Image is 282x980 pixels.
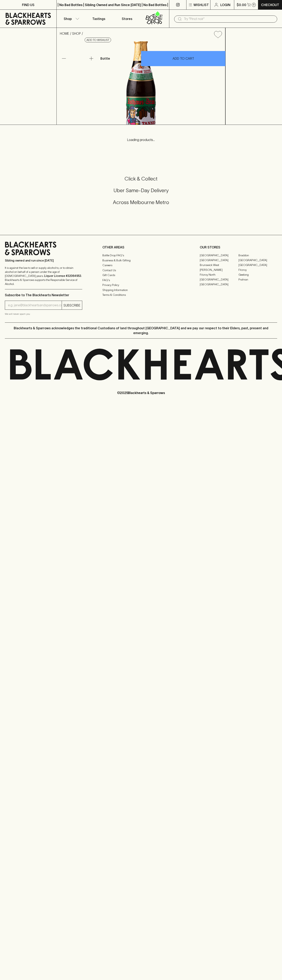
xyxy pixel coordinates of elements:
[200,245,277,250] p: OUR STORES
[102,258,180,263] a: Business & Bulk Gifting
[194,2,209,7] p: Wishlist
[238,277,277,282] a: Prahran
[85,38,111,42] button: Add to wishlist
[238,267,277,272] a: Fitzroy
[253,4,255,6] p: 0
[102,245,180,250] p: OTHER AREAS
[102,268,180,273] a: Contact Us
[102,263,180,268] a: Careers
[102,253,180,258] a: Bottle Drop FAQ's
[8,302,62,309] input: e.g. jane@blackheartsandsparrows.com.au
[63,303,80,308] p: SUBSCRIBE
[5,199,277,206] h5: Across Melbourne Metro
[102,283,180,288] a: Privacy Policy
[238,253,277,258] a: Braddon
[8,326,274,335] p: Blackhearts & Sparrows acknowledges the traditional Custodians of land throughout [GEOGRAPHIC_DAT...
[64,16,72,21] p: Shop
[261,2,279,7] p: Checkout
[200,258,238,263] a: [GEOGRAPHIC_DATA]
[44,274,81,277] strong: Liquor License #32064953
[200,282,238,287] a: [GEOGRAPHIC_DATA]
[102,288,180,292] a: Shipping Information
[5,293,82,297] p: Subscribe to The Blackhearts Newsletter
[173,56,194,61] p: ADD TO CART
[238,272,277,277] a: Geelong
[200,272,238,277] a: Fitzroy North
[102,278,180,283] a: FAQ's
[102,273,180,278] a: Gift Cards
[200,267,238,272] a: [PERSON_NAME]
[60,32,69,35] a: HOME
[22,2,34,7] p: FIND US
[200,253,238,258] a: [GEOGRAPHIC_DATA]
[141,51,225,66] button: ADD TO CART
[220,2,230,7] p: Login
[62,301,82,310] button: SUBSCRIBE
[5,187,277,194] h5: Uber Same-Day Delivery
[57,41,225,125] img: 23429.png
[212,29,224,40] button: Add to wishlist
[5,259,82,263] p: Sibling owned and run since [DATE]
[92,16,105,21] p: Tastings
[5,175,277,182] h5: Click & Collect
[113,10,141,28] a: Stores
[122,16,132,21] p: Stores
[4,137,278,142] p: Loading products...
[72,32,81,35] a: SHOP
[237,2,246,7] p: $0.00
[238,263,277,267] a: [GEOGRAPHIC_DATA]
[238,258,277,263] a: [GEOGRAPHIC_DATA]
[5,312,82,316] p: We will never spam you
[5,159,277,227] div: Call to action block
[184,16,274,22] input: Try "Pinot noir"
[57,10,85,28] button: Shop
[85,10,113,28] a: Tastings
[99,54,141,63] div: Bottle
[200,263,238,267] a: Brunswick West
[100,56,110,61] p: Bottle
[5,266,82,286] p: It is against the law to sell or supply alcohol to, or to obtain alcohol on behalf of a person un...
[102,293,180,297] a: Terms & Conditions
[200,277,238,282] a: [GEOGRAPHIC_DATA]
